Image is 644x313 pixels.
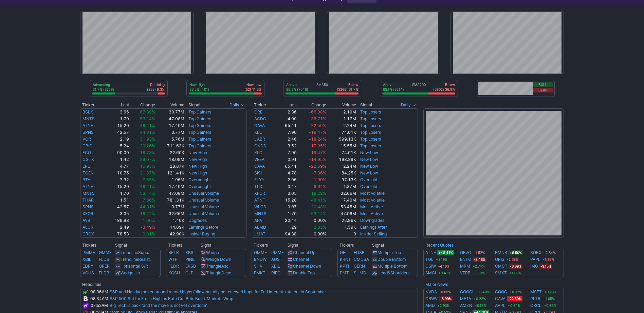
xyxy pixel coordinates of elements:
[143,197,155,203] span: 7.86%
[155,176,185,183] td: 1.96M
[221,264,229,269] span: Asc.
[271,257,282,262] a: AUST
[495,302,505,309] a: AAPL
[378,257,406,262] a: Double Bottom
[121,264,148,269] a: Horizontal S/R
[82,177,91,182] a: BTAI
[105,176,129,183] td: 7.32
[155,102,185,108] th: Volume
[378,250,401,255] a: Multiple Top
[155,136,185,143] td: 5.76M
[155,149,185,156] td: 22.60K
[354,264,365,269] a: GERN
[147,87,165,92] p: (958) 9.3%
[188,197,219,203] a: Unusual Volume
[309,137,326,142] span: -18.24%
[254,130,262,135] a: KLC
[360,218,384,223] a: Downgrades
[168,257,177,262] a: WTF
[276,190,297,197] td: 3.05
[530,302,541,309] a: ORCL
[433,87,455,92] p: (3802) 36.9%
[82,109,93,114] a: BSLK
[309,123,326,128] span: -22.59%
[276,156,297,163] td: 0.91
[309,157,326,162] span: -14.95%
[327,210,356,217] td: 47.08M
[254,109,262,114] a: CRE
[340,257,351,262] a: KRNT
[360,231,387,236] a: Insider Selling
[140,130,155,135] span: 44.31%
[155,170,185,176] td: 121.41K
[82,143,92,148] a: GBIO
[185,264,196,269] a: EVSB
[327,129,356,136] td: 74.01K
[188,102,200,108] span: Signal
[337,87,358,92] p: (3268) 31.7%
[360,137,381,142] a: Top Losers
[121,270,140,275] a: Wedge Up
[105,210,129,217] td: 3.05
[433,82,455,87] p: Below
[360,225,387,230] a: Earnings After
[99,270,109,275] a: FLDB
[360,116,381,121] a: Top Losers
[254,231,265,236] a: LMAT
[140,143,155,148] span: 29.26%
[244,87,261,92] p: (52) 11.5%
[271,270,280,275] a: PIEQ
[254,150,262,155] a: KLC
[460,256,471,263] a: ENTO
[254,191,265,196] a: XFOR
[254,270,265,275] a: FMKT
[276,183,297,190] td: 0.17
[276,136,297,143] td: 2.46
[360,102,372,108] span: Signal
[311,191,326,196] span: 18.22%
[495,256,504,263] a: ORIS
[82,137,91,142] a: VOR
[425,282,448,287] b: Major News
[155,156,185,163] td: 18.09M
[254,257,266,262] a: BNDW
[155,163,185,170] td: 28.87K
[168,250,179,255] a: BETR
[495,263,508,270] a: CMCT
[311,204,326,209] span: 20.48%
[188,157,207,162] a: New High
[82,123,93,128] a: ATNF
[221,270,232,275] span: Desc.
[188,143,211,148] a: Top Gainers
[276,149,297,156] td: 7.90
[168,270,180,275] a: KCSH
[82,130,94,135] a: SPNS
[82,116,95,121] a: MNTS
[82,191,95,196] a: MNTS
[340,264,349,269] a: KPTI
[188,109,211,114] a: Top Gainers
[327,183,356,190] td: 1.37M
[271,264,280,269] a: XBIL
[530,249,541,256] a: SGBX
[254,250,267,255] a: GMMF
[105,108,129,116] td: 3.66
[82,197,94,203] a: THAR
[327,102,356,108] th: Volume
[188,116,211,121] a: Top Gainers
[425,289,437,295] a: NVDA
[188,184,211,189] a: Overbought
[276,197,297,204] td: 15.20
[155,183,185,190] td: 17.40M
[155,143,185,149] td: 711.63K
[206,270,232,275] a: TriangleDesc.
[206,250,219,255] a: Wedge
[276,163,297,170] td: 65.41
[360,109,381,114] a: Top Losers
[140,109,155,114] span: 67.89%
[82,264,93,269] a: EDRY
[93,87,114,92] p: 31.7% (3278)
[286,82,359,92] div: SMA50
[105,183,129,190] td: 15.20
[360,204,383,209] a: Most Active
